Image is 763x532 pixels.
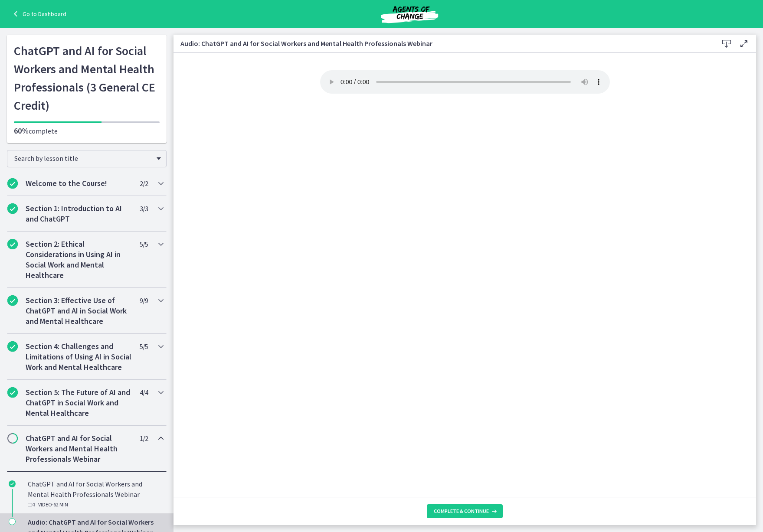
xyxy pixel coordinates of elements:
h2: Welcome to the Course! [26,178,131,189]
span: Search by lesson title [14,154,152,163]
a: Go to Dashboard [10,9,66,19]
div: ChatGPT and AI for Social Workers and Mental Health Professionals Webinar [28,479,163,510]
h2: ChatGPT and AI for Social Workers and Mental Health Professionals Webinar [26,433,131,464]
span: 5 / 5 [140,341,148,352]
i: Completed [7,295,18,306]
h2: Section 3: Effective Use of ChatGPT and AI in Social Work and Mental Healthcare [26,295,131,326]
i: Completed [9,480,16,487]
span: 1 / 2 [140,433,148,444]
span: 4 / 4 [140,387,148,398]
span: 3 / 3 [140,203,148,214]
h2: Section 1: Introduction to AI and ChatGPT [26,203,131,224]
h2: Section 2: Ethical Considerations in Using AI in Social Work and Mental Healthcare [26,239,131,281]
i: Completed [7,239,18,249]
p: complete [14,126,160,136]
span: · 62 min [52,499,68,510]
div: Video [28,499,163,510]
span: 9 / 9 [140,295,148,306]
span: 60% [14,126,29,136]
span: 2 / 2 [140,178,148,189]
i: Completed [7,178,18,189]
h1: ChatGPT and AI for Social Workers and Mental Health Professionals (3 General CE Credit) [14,42,160,114]
span: 5 / 5 [140,239,148,249]
button: Complete & continue [427,504,503,518]
img: Agents of Change [357,3,462,24]
h2: Section 4: Challenges and Limitations of Using AI in Social Work and Mental Healthcare [26,341,131,372]
h2: Section 5: The Future of AI and ChatGPT in Social Work and Mental Healthcare [26,387,131,418]
i: Completed [7,387,18,398]
div: Search by lesson title [7,150,167,167]
i: Completed [7,341,18,352]
i: Completed [7,203,18,214]
span: Complete & continue [434,508,489,515]
h3: Audio: ChatGPT and AI for Social Workers and Mental Health Professionals Webinar [180,38,704,49]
